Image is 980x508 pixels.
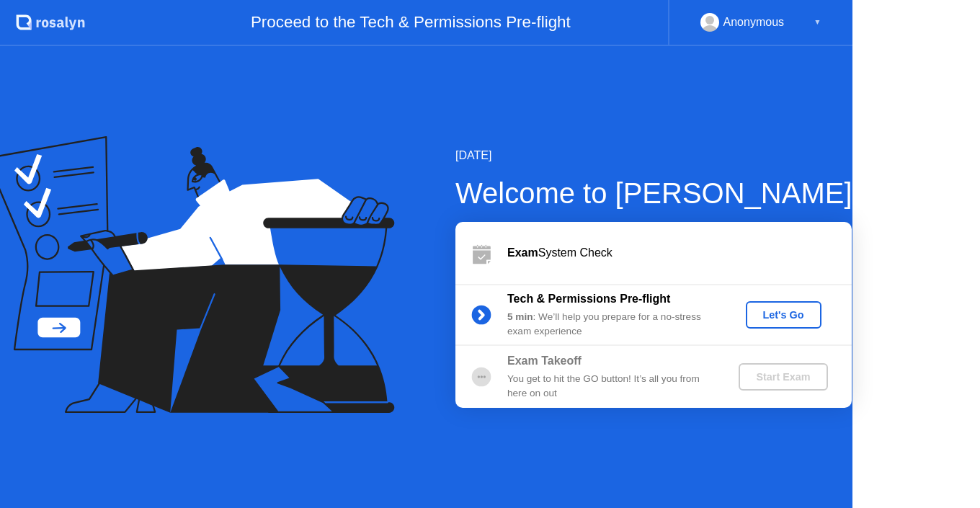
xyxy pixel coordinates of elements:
div: You get to hit the GO button! It’s all you from here on out [507,372,715,401]
b: Tech & Permissions Pre-flight [507,293,670,305]
div: Let's Go [752,309,816,321]
b: Exam Takeoff [507,355,582,367]
button: Start Exam [739,363,827,391]
div: Welcome to [PERSON_NAME] [455,171,852,215]
b: 5 min [507,311,533,322]
div: : We’ll help you prepare for a no-stress exam experience [507,310,715,339]
div: System Check [507,244,852,262]
div: ▼ [814,13,821,32]
button: Let's Go [746,301,821,329]
div: [DATE] [455,147,852,164]
div: Anonymous [723,13,785,32]
div: Start Exam [744,371,821,383]
b: Exam [507,246,538,259]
